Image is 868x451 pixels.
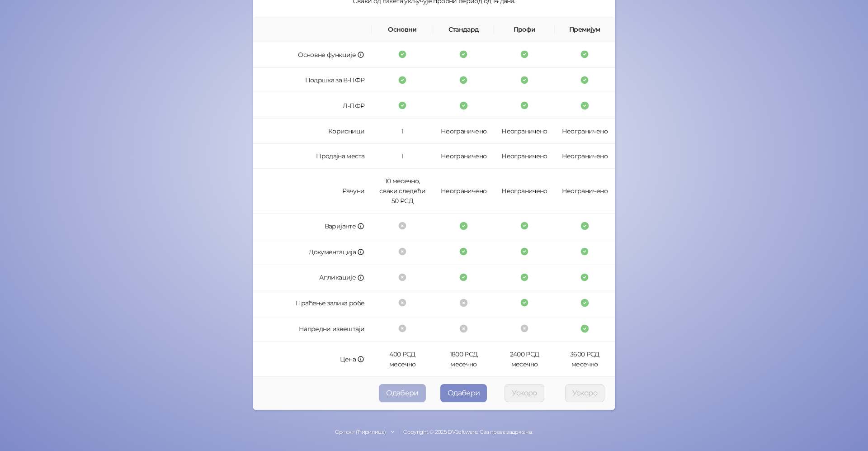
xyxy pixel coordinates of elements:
[253,68,372,94] td: Подршка за В-ПФР
[335,428,386,437] div: Српски (Ћирилица)
[253,42,372,68] td: Основне функције
[253,290,372,316] td: Праћење залиха робе
[494,342,554,377] td: 2400 РСД месечно
[372,342,433,377] td: 400 РСД месечно
[494,17,554,42] th: Профи
[253,144,372,169] td: Продајна места
[433,342,495,377] td: 1800 РСД месечно
[253,265,372,291] td: Апликације
[494,119,554,144] td: Неограничено
[494,169,554,214] td: Неограничено
[555,144,615,169] td: Неограничено
[253,119,372,144] td: Корисници
[253,169,372,214] td: Рачуни
[253,214,372,239] td: Варијанте
[379,384,426,402] button: Одабери
[555,169,615,214] td: Неограничено
[372,119,433,144] td: 1
[433,17,495,42] th: Стандард
[253,316,372,342] td: Напредни извештаји
[555,342,615,377] td: 3600 РСД месечно
[555,17,615,42] th: Премијум
[372,169,433,214] td: 10 месечно, сваки следећи 50 РСД
[253,93,372,119] td: Л-ПФР
[494,144,554,169] td: Неограничено
[433,169,495,214] td: Неограничено
[505,384,544,402] button: Ускоро
[565,384,604,402] button: Ускоро
[253,342,372,377] td: Цена
[372,144,433,169] td: 1
[433,119,495,144] td: Неограничено
[372,17,433,42] th: Основни
[440,384,487,402] button: Одабери
[555,119,615,144] td: Неограничено
[433,144,495,169] td: Неограничено
[253,239,372,265] td: Документација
